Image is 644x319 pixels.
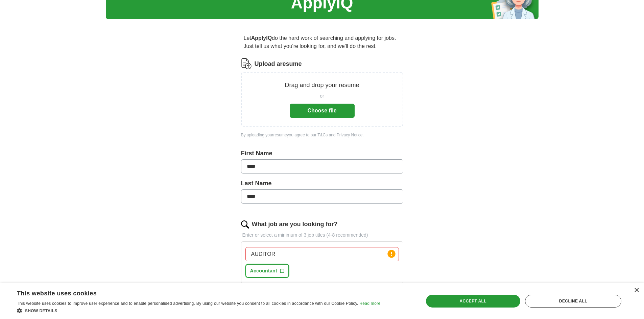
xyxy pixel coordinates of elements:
[241,179,403,188] label: Last Name
[426,295,520,308] div: Accept all
[525,295,621,308] div: Decline all
[251,35,272,41] strong: ApplyIQ
[359,301,380,306] a: Read more, opens a new window
[337,133,363,137] a: Privacy Notice
[241,232,403,239] p: Enter or select a minimum of 3 job titles (4-8 recommended)
[241,220,249,229] img: search.png
[320,92,324,100] span: or
[241,132,403,138] div: By uploading your resume you agree to our and .
[252,220,338,229] label: What job are you looking for?
[241,149,403,158] label: First Name
[285,81,359,90] p: Drag and drop your resume
[17,307,380,314] div: Show details
[241,58,252,69] img: CV Icon
[17,301,358,306] span: This website uses cookies to improve user experience and to enable personalised advertising. By u...
[250,267,278,274] span: Accountant
[25,309,57,313] span: Show details
[634,288,639,293] div: Close
[317,133,328,137] a: T&Cs
[17,287,363,297] div: This website uses cookies
[255,59,302,69] label: Upload a resume
[290,104,355,118] button: Choose file
[241,31,403,53] p: Let do the hard work of searching and applying for jobs. Just tell us what you're looking for, an...
[245,264,289,278] button: Accountant
[245,247,399,261] input: Type a job title and press enter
